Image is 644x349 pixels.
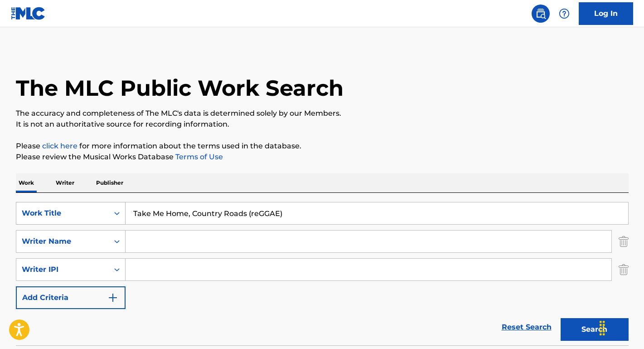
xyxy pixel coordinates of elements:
[11,7,46,20] img: MLC Logo
[16,74,344,102] h1: The MLC Public Work Search
[42,142,77,150] a: click here
[16,202,629,345] form: Search Form
[579,2,633,25] a: Log In
[561,318,629,341] button: Search
[599,305,644,349] div: Widget de chat
[497,317,556,337] a: Reset Search
[107,292,118,303] img: 9d2ae6d4665cec9f34b9.svg
[93,173,126,192] p: Publisher
[22,236,103,247] div: Writer Name
[174,152,223,161] a: Terms of Use
[22,264,103,275] div: Writer IPI
[16,152,629,162] p: Please review the Musical Works Database
[53,173,77,192] p: Writer
[619,230,629,253] img: Delete Criterion
[16,119,629,130] p: It is not an authoritative source for recording information.
[16,108,629,119] p: The accuracy and completeness of The MLC's data is determined solely by our Members.
[16,141,629,152] p: Please for more information about the terms used in the database.
[532,5,550,23] a: Public Search
[16,286,126,309] button: Add Criteria
[595,315,610,342] div: Glisser
[22,208,103,219] div: Work Title
[599,305,644,349] iframe: Chat Widget
[559,8,570,19] img: help
[535,8,546,19] img: search
[619,258,629,281] img: Delete Criterion
[555,5,573,23] div: Help
[16,173,37,192] p: Work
